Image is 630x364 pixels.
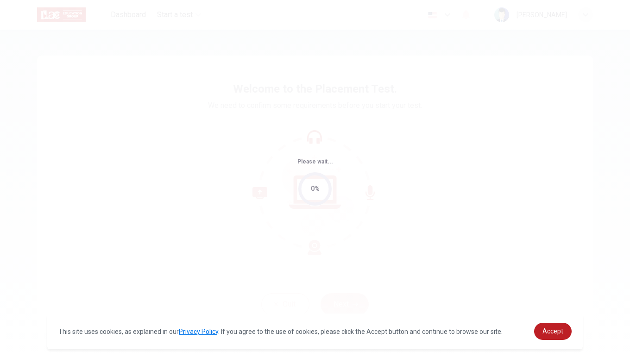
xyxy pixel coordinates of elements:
span: Accept [542,327,563,335]
span: This site uses cookies, as explained in our . If you agree to the use of cookies, please click th... [58,328,503,335]
div: 0% [311,183,320,194]
div: cookieconsent [47,314,583,349]
span: Please wait... [297,158,333,165]
a: Privacy Policy [179,328,218,335]
a: dismiss cookie message [534,323,572,340]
